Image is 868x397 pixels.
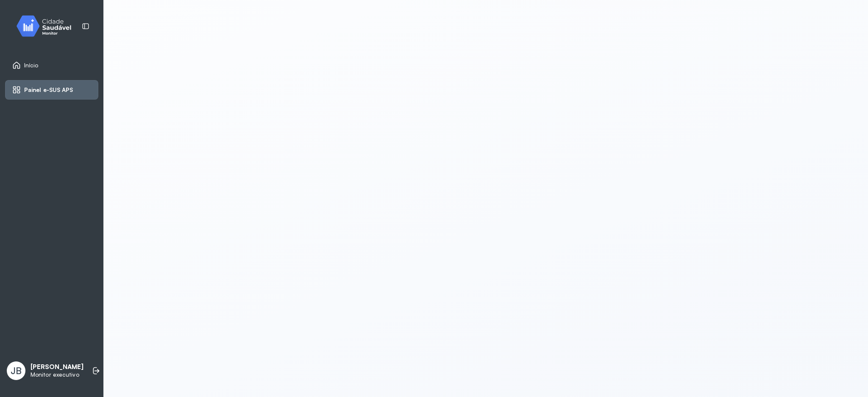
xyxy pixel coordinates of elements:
[12,61,91,69] a: Início
[11,365,22,376] span: JB
[24,86,73,94] span: Painel e-SUS APS
[31,363,83,371] p: [PERSON_NAME]
[12,86,91,94] a: Painel e-SUS APS
[9,14,85,39] img: monitor.svg
[24,62,39,69] span: Início
[31,371,83,378] p: Monitor executivo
